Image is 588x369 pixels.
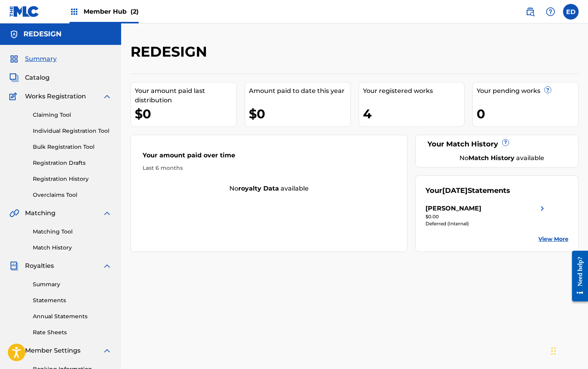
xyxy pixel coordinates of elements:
[477,86,578,96] div: Your pending works
[33,296,112,305] a: Statements
[131,184,407,193] div: No available
[135,105,236,123] div: $0
[33,280,112,289] a: Summary
[538,204,547,213] img: right chevron icon
[33,143,112,151] a: Bulk Registration Tool
[435,153,568,163] div: No available
[25,209,55,218] span: Matching
[9,73,19,82] img: Catalog
[102,261,112,271] img: expand
[33,244,112,252] a: Match History
[102,209,112,218] img: expand
[549,332,588,369] iframe: Chat Widget
[549,332,588,369] div: Widget de chat
[546,7,555,16] img: help
[9,54,57,64] a: SummarySummary
[477,105,578,123] div: 0
[442,186,468,195] span: [DATE]
[502,139,509,146] span: ?
[23,30,62,39] h5: REDESIGN
[25,346,80,355] span: Member Settings
[9,346,19,355] img: Member Settings
[363,105,465,123] div: 4
[363,86,465,96] div: Your registered works
[9,73,50,82] a: CatalogCatalog
[525,7,535,16] img: search
[249,105,350,123] div: $0
[522,4,538,20] a: Public Search
[143,151,395,164] div: Your amount paid over time
[9,6,39,17] img: MLC Logo
[425,213,547,220] div: $0.00
[33,111,112,119] a: Claiming Tool
[249,86,350,96] div: Amount paid to date this year
[70,7,79,16] img: Top Rightsholders
[9,30,19,39] img: Accounts
[33,159,112,167] a: Registration Drafts
[545,87,551,93] span: ?
[25,92,86,101] span: Works Registration
[538,235,568,243] a: View More
[33,312,112,321] a: Annual Statements
[543,4,558,20] div: Help
[425,220,547,227] div: Deferred (Internal)
[25,54,57,64] span: Summary
[33,228,112,236] a: Matching Tool
[9,92,20,101] img: Works Registration
[130,8,139,15] span: (2)
[238,185,279,192] strong: royalty data
[33,191,112,199] a: Overclaims Tool
[33,328,112,337] a: Rate Sheets
[33,127,112,135] a: Individual Registration Tool
[468,154,515,162] strong: Match History
[9,54,19,64] img: Summary
[130,43,211,61] h2: REDESIGN
[25,73,50,82] span: Catalog
[563,4,579,20] div: User Menu
[551,339,556,363] div: Arrastrar
[9,261,19,271] img: Royalties
[425,204,547,227] a: [PERSON_NAME]right chevron icon$0.00Deferred (Internal)
[566,245,588,308] iframe: Resource Center
[425,139,568,150] div: Your Match History
[33,175,112,183] a: Registration History
[143,164,395,172] div: Last 6 months
[425,204,481,213] div: [PERSON_NAME]
[425,185,510,196] div: Your Statements
[102,92,112,101] img: expand
[9,209,19,218] img: Matching
[135,86,236,105] div: Your amount paid last distribution
[84,7,139,16] span: Member Hub
[102,346,112,355] img: expand
[25,261,54,271] span: Royalties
